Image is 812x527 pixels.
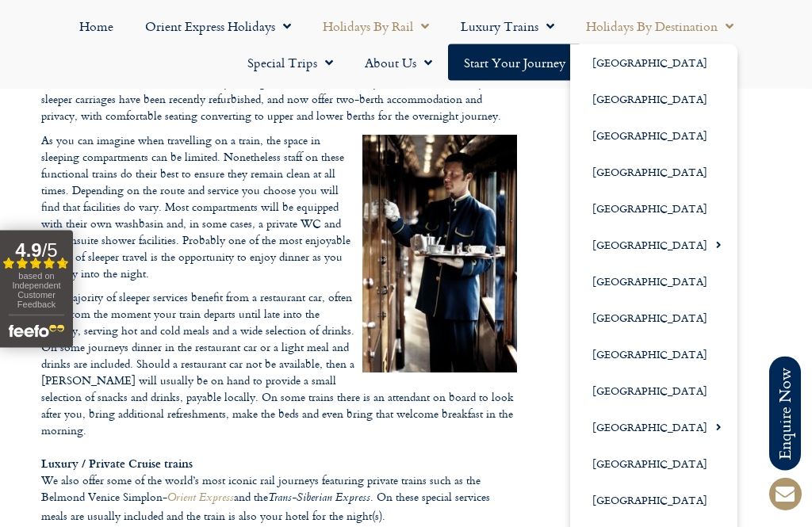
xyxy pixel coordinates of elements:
[570,44,737,81] a: [GEOGRAPHIC_DATA]
[570,227,737,263] a: [GEOGRAPHIC_DATA]
[570,8,749,44] a: Holidays by Destination
[570,190,737,227] a: [GEOGRAPHIC_DATA]
[570,117,737,154] a: [GEOGRAPHIC_DATA]
[63,8,129,44] a: Home
[570,372,737,409] a: [GEOGRAPHIC_DATA]
[129,8,307,44] a: Orient Express Holidays
[570,300,737,336] a: [GEOGRAPHIC_DATA]
[570,81,737,117] a: [GEOGRAPHIC_DATA]
[307,8,445,44] a: Holidays by Rail
[570,263,737,300] a: [GEOGRAPHIC_DATA]
[8,8,804,81] nav: Menu
[570,445,737,482] a: [GEOGRAPHIC_DATA]
[349,44,448,81] a: About Us
[570,336,737,372] a: [GEOGRAPHIC_DATA]
[448,44,581,81] a: Start your Journey
[232,44,349,81] a: Special Trips
[570,409,737,445] a: [GEOGRAPHIC_DATA]
[570,154,737,190] a: [GEOGRAPHIC_DATA]
[445,8,570,44] a: Luxury Trains
[570,482,737,518] a: [GEOGRAPHIC_DATA]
